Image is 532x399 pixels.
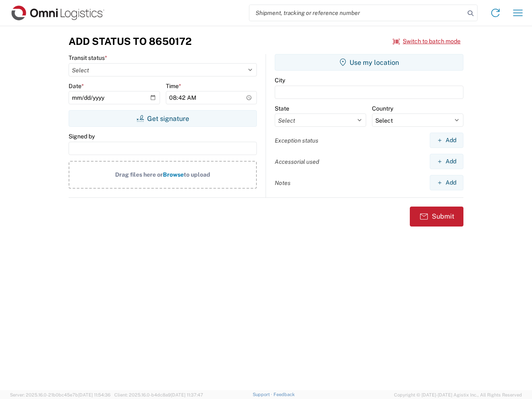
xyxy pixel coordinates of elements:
[69,110,257,127] button: Get signature
[430,175,463,190] button: Add
[166,82,181,90] label: Time
[69,54,107,62] label: Transit status
[430,133,463,148] button: Add
[69,35,192,47] h3: Add Status to 8650172
[275,137,318,144] label: Exception status
[275,179,291,187] label: Notes
[114,392,203,397] span: Client: 2025.16.0-b4dc8a9
[275,76,285,84] label: City
[78,392,111,397] span: [DATE] 11:54:36
[273,392,295,397] a: Feedback
[372,105,393,112] label: Country
[10,392,111,397] span: Server: 2025.16.0-21b0bc45e7b
[410,207,463,227] button: Submit
[393,34,461,48] button: Switch to batch mode
[253,392,273,397] a: Support
[394,391,522,399] span: Copyright © [DATE]-[DATE] Agistix Inc., All Rights Reserved
[275,158,319,165] label: Accessorial used
[163,171,184,178] span: Browse
[69,82,84,90] label: Date
[171,392,203,397] span: [DATE] 11:37:47
[184,171,210,178] span: to upload
[115,171,163,178] span: Drag files here or
[249,5,465,21] input: Shipment, tracking or reference number
[275,54,463,71] button: Use my location
[430,154,463,169] button: Add
[275,105,289,112] label: State
[69,133,95,140] label: Signed by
